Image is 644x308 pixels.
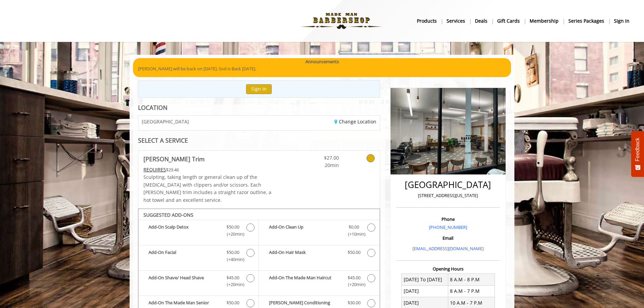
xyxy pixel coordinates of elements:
[138,65,506,72] p: [PERSON_NAME] will be back on [DATE]. Sod is Back [DATE].
[412,245,484,252] a: [EMAIL_ADDRESS][DOMAIN_NAME]
[223,256,243,263] span: (+40min )
[226,274,239,281] span: $45.00
[396,266,500,271] h3: Opening Hours
[138,137,380,144] div: SELECT A SERVICE
[143,166,166,173] span: This service needs some Advance to be paid before we block your appointment
[398,180,498,190] h2: [GEOGRAPHIC_DATA]
[429,224,467,230] a: [PHONE_NUMBER]
[142,274,255,290] label: Add-On Shave/ Head Shave
[269,223,341,238] b: Add-On Clean Up
[149,274,220,288] b: Add-On Shave/ Head Shave
[497,17,520,25] b: gift cards
[402,285,448,297] td: [DATE]
[448,274,494,285] td: 8 A.M - 8 P.M
[475,17,487,25] b: Deals
[143,154,205,164] b: [PERSON_NAME] Trim
[226,223,239,231] span: $50.00
[226,249,239,256] span: $50.00
[223,281,243,288] span: (+20min )
[295,2,388,40] img: Made Man Barbershop logo
[614,17,629,25] b: sign in
[226,299,239,306] span: $50.00
[143,166,279,173] div: $29.46
[631,131,644,177] button: Feedback - Show survey
[246,84,272,94] button: Sign In
[142,249,255,265] label: Add-On Facial
[149,249,220,263] b: Add-On Facial
[262,274,376,290] label: Add-On The Made Man Haircut
[470,16,492,26] a: DealsDeals
[142,223,255,239] label: Add-On Scalp Detox
[568,17,604,25] b: Series packages
[609,16,634,26] a: sign insign in
[525,16,564,26] a: MembershipMembership
[530,17,559,25] b: Membership
[143,173,279,204] p: Sculpting, taking length or general clean up of the [MEDICAL_DATA] with clippers and/or scissors....
[417,17,437,25] b: products
[142,119,189,124] span: [GEOGRAPHIC_DATA]
[348,249,360,256] span: $50.00
[269,249,341,257] b: Add-On Hair Mask
[269,274,341,288] b: Add-On The Made Man Haircut
[334,118,376,125] a: Change Location
[138,103,167,112] b: LOCATION
[223,231,243,238] span: (+20min )
[492,16,525,26] a: Gift cardsgift cards
[448,285,494,297] td: 8 A.M - 7 P.M
[262,249,376,259] label: Add-On Hair Mask
[143,212,193,218] b: SUGGESTED ADD-ONS
[344,281,364,288] span: (+20min )
[398,217,498,221] h3: Phone
[149,223,220,238] b: Add-On Scalp Detox
[348,299,360,306] span: $30.00
[344,231,364,238] span: (+10min )
[442,16,470,26] a: ServicesServices
[299,162,339,169] span: 20min
[402,274,448,285] td: [DATE] To [DATE]
[348,274,360,281] span: $45.00
[564,16,609,26] a: Series packagesSeries packages
[412,16,442,26] a: Productsproducts
[398,236,498,240] h3: Email
[305,58,339,65] b: Announcements
[262,223,376,239] label: Add-On Clean Up
[349,223,359,231] span: $0.00
[398,192,498,199] p: [STREET_ADDRESS][US_STATE]
[299,154,339,162] span: $27.00
[447,17,465,25] b: Services
[635,138,641,161] span: Feedback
